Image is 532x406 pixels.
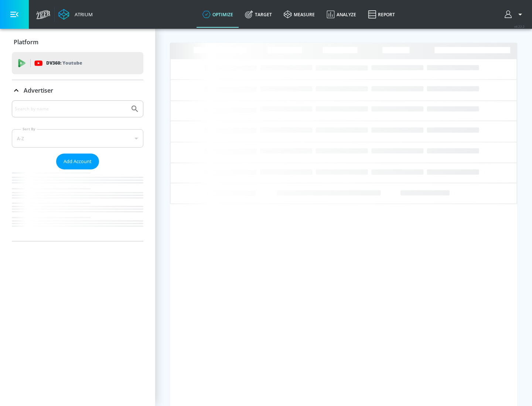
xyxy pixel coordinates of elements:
nav: list of Advertiser [12,169,143,241]
a: Analyze [321,1,362,28]
div: Platform [12,32,143,52]
p: Advertiser [24,86,53,94]
div: Atrium [72,11,93,18]
a: Atrium [58,9,93,20]
div: Advertiser [12,100,143,241]
div: A-Z [12,129,143,148]
button: Add Account [56,154,99,169]
a: Report [362,1,401,28]
div: DV360: Youtube [12,52,143,74]
span: v 4.22.2 [514,24,525,28]
p: Youtube [62,59,82,67]
span: Add Account [64,157,92,166]
p: Platform [14,38,38,46]
label: Sort By [21,127,37,131]
p: DV360: [46,59,82,67]
a: optimize [197,1,239,28]
div: Advertiser [12,80,143,101]
input: Search by name [15,104,127,114]
a: Target [239,1,278,28]
a: measure [278,1,321,28]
